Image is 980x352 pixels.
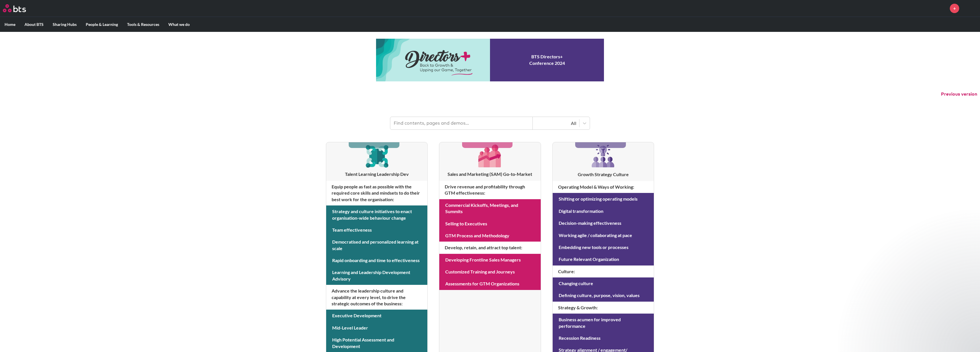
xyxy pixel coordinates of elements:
img: Andri Daulay [963,1,977,15]
label: People & Learning [81,17,122,32]
label: Sharing Hubs [48,17,81,32]
label: Tools & Resources [122,17,164,32]
h4: Equip people as fast as possible with the required core skills and mindsets to do their best work... [326,181,427,205]
h4: Operating Model & Ways of Working : [553,181,654,193]
h3: Talent Learning Leadership Dev [326,171,427,177]
h3: Growth Strategy Culture [553,171,654,178]
h4: Drive revenue and profitability through GTM effectiveness : [439,181,540,199]
h4: Advance the leadership culture and capability at every level, to drive the strategic outcomes of ... [326,285,427,310]
img: [object Object] [589,142,617,170]
h4: Strategy & Growth : [553,302,654,314]
h3: Sales and Marketing (SAM) Go-to-Market [439,171,540,177]
iframe: Intercom notifications message [866,232,980,337]
a: + [950,4,959,13]
input: Find contents, pages and demos... [390,117,533,129]
h4: Develop, retain, and attract top talent : [439,242,540,254]
label: About BTS [20,17,48,32]
iframe: Intercom live chat [961,333,974,346]
img: [object Object] [476,142,503,169]
a: Conference 2024 [376,39,604,81]
img: BTS Logo [3,4,26,12]
a: Profile [963,1,977,15]
a: Go home [3,4,36,12]
label: What we do [164,17,194,32]
h4: Culture : [553,265,654,277]
img: [object Object] [363,142,390,169]
button: Previous version [941,91,977,97]
div: All [536,120,576,126]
